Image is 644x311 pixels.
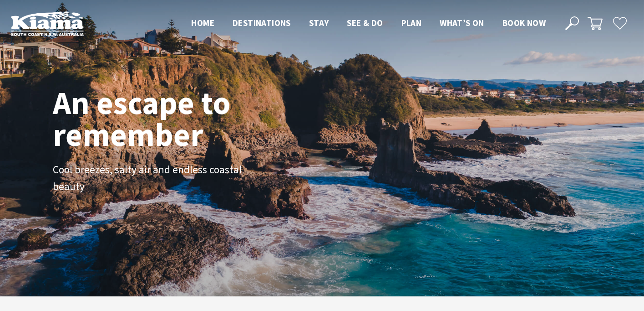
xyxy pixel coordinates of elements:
p: Cool breezes, salty air and endless coastal beauty [53,161,258,195]
img: Kiama Logo [11,11,84,36]
nav: Main Menu [182,16,555,31]
span: Plan [401,17,422,28]
span: Stay [309,17,329,28]
span: Home [191,17,214,28]
span: What’s On [440,17,484,28]
span: Book now [502,17,546,28]
span: Destinations [233,17,291,28]
span: See & Do [347,17,383,28]
h1: An escape to remember [53,87,303,150]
